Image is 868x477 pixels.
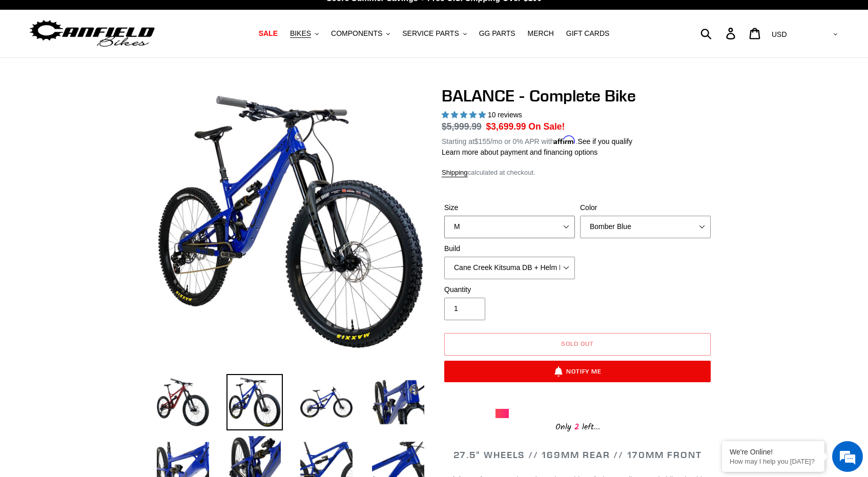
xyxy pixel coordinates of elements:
[168,5,193,30] div: Minimize live chat window
[730,448,817,456] div: We're Online!
[474,137,490,146] span: $155
[566,29,610,38] span: GIFT CARDS
[290,29,311,38] span: BIKES
[444,243,575,254] label: Build
[442,134,632,147] p: Starting at /mo or 0% APR with .
[554,136,575,144] span: Affirm
[561,27,615,40] a: GIFT CARDS
[326,27,395,40] button: COMPONENTS
[5,280,195,316] textarea: Type your message and hit 'Enter'
[442,86,713,106] h1: BALANCE - Complete Bike
[444,202,575,213] label: Size
[259,29,278,38] span: SALE
[444,333,711,356] button: Sold out
[488,111,522,119] span: 10 reviews
[577,137,632,146] a: See if you qualify - Learn more about Affirm Financing (opens in modal)
[580,202,711,213] label: Color
[285,27,324,40] button: BIKES
[730,458,817,465] p: How may I help you today?
[69,57,188,71] div: Chat with us now
[528,120,565,133] span: On Sale!
[442,111,488,119] span: 5.00 stars
[298,374,355,430] img: Load image into Gallery viewer, BALANCE - Complete Bike
[397,27,471,40] button: SERVICE PARTS
[561,340,594,347] span: Sold out
[444,361,711,382] button: Notify Me
[28,17,156,50] img: Canfield Bikes
[442,168,713,178] div: calculated at checkout.
[370,374,426,430] img: Load image into Gallery viewer, BALANCE - Complete Bike
[474,27,521,40] a: GG PARTS
[479,29,515,38] span: GG PARTS
[486,121,526,132] span: $3,699.99
[331,29,382,38] span: COMPONENTS
[442,121,482,132] s: $5,999.99
[254,27,283,40] a: SALE
[442,169,468,177] a: Shipping
[226,374,283,430] img: Load image into Gallery viewer, BALANCE - Complete Bike
[495,418,659,434] div: Only left...
[442,148,597,156] a: Learn more about payment and financing options
[155,374,211,430] img: Load image into Gallery viewer, BALANCE - Complete Bike
[571,421,582,433] span: 2
[11,56,27,72] div: Navigation go back
[33,51,58,77] img: d_696896380_company_1647369064580_696896380
[402,29,459,38] span: SERVICE PARTS
[528,29,554,38] span: MERCH
[59,129,141,233] span: We're online!
[523,27,559,40] a: MERCH
[706,22,732,45] input: Search
[442,449,713,461] h2: 27.5" WHEELS // 169MM REAR // 170MM FRONT
[444,284,575,295] label: Quantity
